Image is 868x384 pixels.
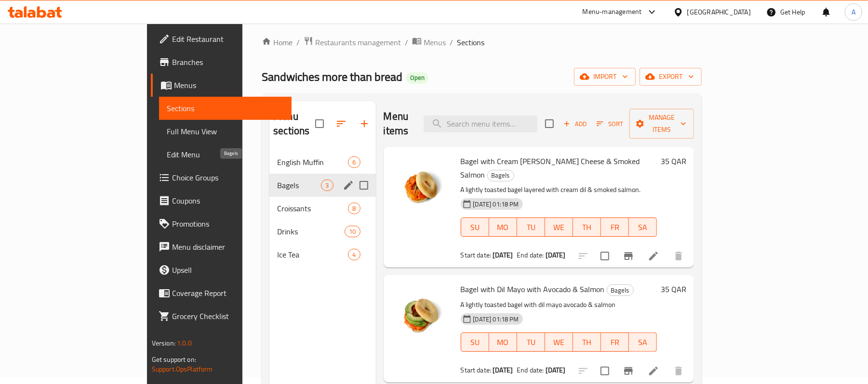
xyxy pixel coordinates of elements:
[583,6,642,18] div: Menu-management
[545,218,573,237] button: WE
[493,364,513,376] b: [DATE]
[647,71,694,83] span: export
[573,218,601,237] button: TH
[539,114,560,134] span: Select section
[172,195,284,206] span: Coupons
[172,33,284,45] span: Edit Restaurant
[348,158,360,167] span: 6
[159,120,292,143] a: Full Menu View
[172,172,284,183] span: Choice Groups
[151,305,292,328] a: Grocery Checklist
[172,264,284,276] span: Upsell
[560,116,590,131] span: Add item
[406,74,428,82] span: Open
[151,282,292,305] a: Coverage Report
[273,109,315,138] h2: Menu sections
[582,71,628,83] span: import
[277,203,348,214] span: Croissants
[661,282,686,296] h6: 35 QAR
[412,36,446,49] a: Menus
[277,156,348,168] span: English Muffin
[330,112,353,135] span: Sort sections
[469,315,523,324] span: [DATE] 01:18 PM
[517,364,544,376] span: End date:
[309,114,330,134] span: Select all sections
[405,37,408,48] li: /
[629,218,657,237] button: SA
[605,220,625,234] span: FR
[633,220,653,234] span: SA
[637,112,686,136] span: Manage items
[269,243,375,266] div: Ice Tea4
[167,102,284,114] span: Sections
[353,112,376,135] button: Add section
[573,333,601,352] button: TH
[521,335,541,349] span: TU
[151,166,292,189] a: Choice Groups
[667,359,690,383] button: delete
[590,116,629,131] span: Sort items
[348,204,360,213] span: 8
[177,337,192,349] span: 1.0.0
[172,310,284,322] span: Grocery Checklist
[151,27,292,51] a: Edit Restaurant
[424,115,537,132] input: search
[648,250,659,262] a: Edit menu item
[315,37,401,48] span: Restaurants management
[521,220,541,234] span: TU
[348,156,360,168] div: items
[461,249,492,261] span: Start date:
[517,218,545,237] button: TU
[549,220,569,234] span: WE
[296,37,300,48] li: /
[546,249,566,261] b: [DATE]
[595,361,615,381] span: Select to update
[172,241,284,253] span: Menu disclaimer
[151,74,292,97] a: Menus
[465,220,485,234] span: SU
[151,212,292,235] a: Promotions
[269,147,375,270] nav: Menu sections
[595,246,615,266] span: Select to update
[607,285,633,296] span: Bagels
[277,179,321,191] span: Bagels
[667,244,690,268] button: delete
[151,51,292,74] a: Branches
[517,333,545,352] button: TU
[159,143,292,166] a: Edit Menu
[167,149,284,160] span: Edit Menu
[489,333,517,352] button: MO
[391,154,453,216] img: Bagel with Cream Dill Cheese & Smoked Salmon
[617,359,640,383] button: Branch-specific-item
[597,118,623,129] span: Sort
[269,174,375,197] div: Bagels3edit
[152,363,213,375] a: Support.OpsPlatform
[633,335,653,349] span: SA
[159,97,292,120] a: Sections
[601,218,629,237] button: FR
[152,337,175,349] span: Version:
[424,37,446,48] span: Menus
[549,335,569,349] span: WE
[465,335,485,349] span: SU
[461,282,605,296] span: Bagel with Dil Mayo with Avocado & Salmon
[174,79,284,91] span: Menus
[269,197,375,220] div: Croissants8
[562,118,588,129] span: Add
[574,68,636,86] button: import
[391,282,453,344] img: Bagel with Dil Mayo with Avocado & Salmon
[461,154,640,182] span: Bagel with Cream [PERSON_NAME] Cheese & Smoked Salmon
[546,364,566,376] b: [DATE]
[560,116,590,131] button: Add
[640,68,702,86] button: export
[304,36,401,49] a: Restaurants management
[648,365,659,377] a: Edit menu item
[661,154,686,168] h6: 35 QAR
[406,72,428,84] div: Open
[277,226,345,237] span: Drinks
[151,235,292,258] a: Menu disclaimer
[461,184,657,196] p: A lightly toasted bagel layered with cream dil & smoked salmon.
[461,218,489,237] button: SU
[594,116,626,131] button: Sort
